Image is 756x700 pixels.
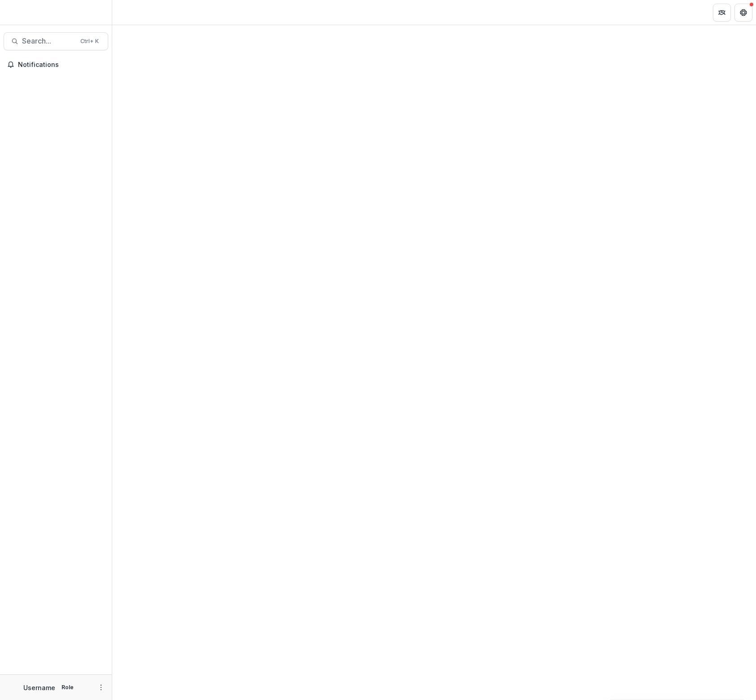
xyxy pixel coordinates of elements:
[59,683,76,691] p: Role
[734,4,752,22] button: Get Help
[713,4,731,22] button: Partners
[22,37,75,45] span: Search...
[4,32,108,50] button: Search...
[79,36,101,46] div: Ctrl + K
[18,61,105,69] span: Notifications
[96,682,106,693] button: More
[4,57,108,72] button: Notifications
[116,6,154,19] nav: breadcrumb
[23,683,55,692] p: Username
